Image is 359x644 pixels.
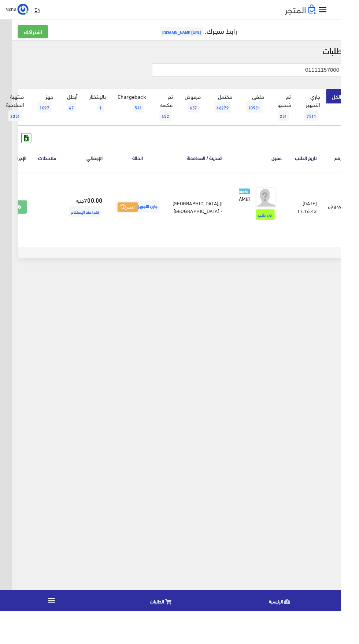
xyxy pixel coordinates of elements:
span: 637 [198,108,210,119]
th: تاريخ الطلب [303,151,340,181]
span: 30850 [249,199,263,205]
span: 7511 [321,116,336,127]
a: الرئيسية [234,624,359,642]
span: 541 [140,108,152,119]
span: 46279 [226,108,243,119]
a: EN [33,4,45,17]
span: جاري التجهيز [122,211,168,224]
a: جاري التجهيز7511 [313,94,344,132]
img: ... [18,4,30,16]
img: . [300,5,333,16]
a: بالإنتظار1 [88,94,118,124]
th: عميل [240,151,303,181]
a: الطلبات [108,624,234,642]
span: 452 [168,116,180,127]
a: ملغي10931 [251,94,285,124]
button: تغيير [124,213,145,224]
u: EN [36,5,42,15]
span: نقدا عند الإستلام [73,217,106,228]
span: اول طلب [270,221,289,232]
a: 30850 [PERSON_NAME] [252,197,263,213]
span: 1 [103,108,110,119]
span: 47 [70,108,80,119]
a: مكتمل46279 [218,94,251,124]
i:  [49,628,59,637]
a: ... Noha [6,4,30,15]
td: [DATE] 17:16:43 [303,181,340,254]
span: 251 [293,116,305,127]
span: 2351 [9,116,23,127]
a: اشتراكك [19,26,51,40]
a: جهز1097 [32,94,62,124]
a: تم شحنها251 [285,94,313,132]
span: الرئيسية [283,629,298,638]
a: مرفوض637 [188,94,218,124]
span: Noha [6,5,17,14]
span: [URL][DOMAIN_NAME] [169,28,214,39]
td: جنيه [65,181,114,254]
th: ملاحظات [34,151,65,181]
th: الإجراءات [4,151,34,181]
td: ال[GEOGRAPHIC_DATA] - [GEOGRAPHIC_DATA] [176,181,240,254]
a: تم عكسه452 [160,94,188,132]
span: 1097 [40,108,54,119]
strong: 700.00 [88,206,108,216]
span: الطلبات [158,629,173,638]
a: رابط متجرك:[URL][DOMAIN_NAME] [167,25,249,39]
a: Chargeback541 [118,94,160,124]
i:  [335,5,345,16]
th: المدينة / المحافظة [176,151,240,181]
span: 10931 [259,108,277,119]
a: أبطل47 [62,94,88,124]
img: avatar.png [269,197,291,219]
th: الحالة [114,151,176,181]
th: اﻹجمالي [65,151,114,181]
